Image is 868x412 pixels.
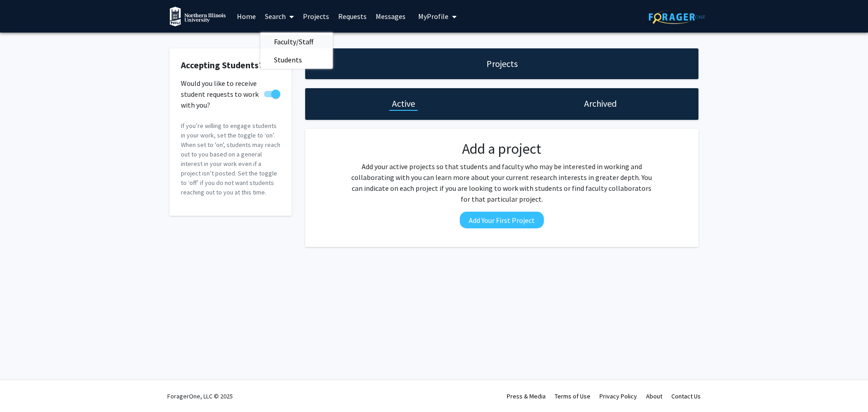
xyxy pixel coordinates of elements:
[671,392,701,400] a: Contact Us
[260,35,333,48] a: Faculty/Staff
[599,392,637,400] a: Privacy Policy
[371,0,410,32] a: Messages
[349,161,655,204] p: Add your active projects so that students and faculty who may be interested in working and collab...
[181,60,280,71] h2: Accepting Students?
[349,140,655,157] h2: Add a project
[460,212,544,228] button: Add Your First Project
[170,6,226,27] img: Northern Illinois University Logo
[555,392,590,400] a: Terms of Use
[260,51,316,69] span: Students
[486,57,518,70] h1: Projects
[167,380,233,412] div: ForagerOne, LLC © 2025
[507,392,546,400] a: Press & Media
[418,12,448,21] span: My Profile
[646,392,662,400] a: About
[584,97,617,110] h1: Archived
[392,97,415,110] h1: Active
[232,0,260,32] a: Home
[334,0,371,32] a: Requests
[7,371,38,405] iframe: Chat
[181,121,280,197] p: If you’re willing to engage students in your work, set the toggle to ‘on’. When set to 'on', stud...
[181,78,260,110] span: Would you like to receive student requests to work with you?
[649,10,705,24] img: ForagerOne Logo
[260,0,298,32] a: Search
[260,53,333,66] a: Students
[298,0,334,32] a: Projects
[260,33,327,51] span: Faculty/Staff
